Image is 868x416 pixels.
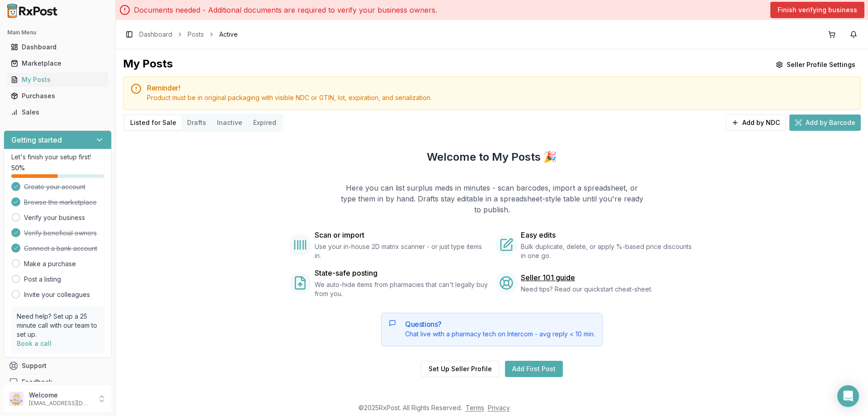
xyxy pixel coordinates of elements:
button: Marketplace [4,56,112,71]
div: Open Intercom Messenger [837,385,859,407]
button: Set Up Seller Profile [421,361,500,377]
span: Bulk duplicate, delete, or apply %-based price discounts in one go. [521,242,694,260]
button: Inactive [212,115,248,130]
span: State-safe posting [315,268,377,278]
p: Welcome [29,391,92,400]
span: 50 % [11,163,25,172]
p: Here you can list surplus meds in minutes - scan barcodes, import a spreadsheet, or type them in ... [340,182,644,215]
img: RxPost Logo [4,4,61,18]
a: My Posts [7,72,108,88]
a: Posts [188,30,204,39]
button: Purchases [4,89,112,103]
a: Marketplace [7,55,108,72]
div: Sales [11,108,104,117]
h5: Reminder! [147,84,853,91]
button: Add by NDC [726,115,786,131]
span: We auto-hide items from pharmacies that can't legally buy from you. [315,280,488,298]
div: Product must be in original packaging with visible NDC or GTIN, lot, expiration, and serialization. [147,93,853,102]
button: Sales [4,105,112,120]
button: Seller Profile Settings [770,57,861,73]
p: [EMAIL_ADDRESS][DOMAIN_NAME] [29,400,92,407]
div: My Posts [11,75,104,84]
h2: Main Menu [7,29,108,36]
button: Feedback [4,374,112,390]
h3: Getting started [11,134,62,145]
p: Need help? Set up a 25 minute call with our team to set up. [17,312,99,339]
button: My Posts [4,72,112,87]
span: Connect a bank account [24,244,97,253]
h2: Welcome to My Posts 🎉 [427,150,557,164]
button: Add by Barcode [789,115,861,131]
a: Book a call [17,339,52,347]
nav: breadcrumb [139,30,238,39]
a: Invite your colleagues [24,290,90,299]
div: Dashboard [11,43,104,52]
a: Sales [7,104,108,120]
button: Support [4,358,112,374]
div: Purchases [11,91,104,100]
img: User avatar [9,392,24,406]
div: Chat live with a pharmacy tech on Intercom - avg reply < 10 min. [405,330,595,339]
p: Documents needed - Additional documents are required to verify your business owners. [134,5,437,15]
span: Feedback [22,378,52,387]
a: Dashboard [139,30,172,39]
a: Verify your business [24,213,85,222]
a: Seller 101 guide [521,272,575,283]
button: Drafts [182,115,212,130]
a: Privacy [488,404,510,411]
span: Create your account [24,182,85,191]
a: Purchases [7,88,108,104]
a: Make a purchase [24,259,76,268]
h5: Questions? [405,320,595,328]
span: Browse the marketplace [24,198,97,207]
a: Terms [466,404,484,411]
button: Listed for Sale [125,115,182,130]
span: Use your in-house 2D matrix scanner - or just type items in. [315,242,488,260]
div: Marketplace [11,59,104,68]
div: My Posts [123,57,173,73]
span: Easy edits [521,230,556,240]
p: Let's finish your setup first! [11,153,104,162]
button: Finish verifying business [770,2,864,18]
span: Active [219,30,238,39]
a: Dashboard [7,39,108,55]
span: Need tips? Read our quickstart cheat-sheet. [521,285,652,294]
a: Post a listing [24,275,61,284]
button: Expired [248,115,282,130]
span: Scan or import [315,230,364,240]
button: Dashboard [4,40,112,54]
span: Verify beneficial owners [24,229,97,238]
a: Add First Post [505,361,563,377]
